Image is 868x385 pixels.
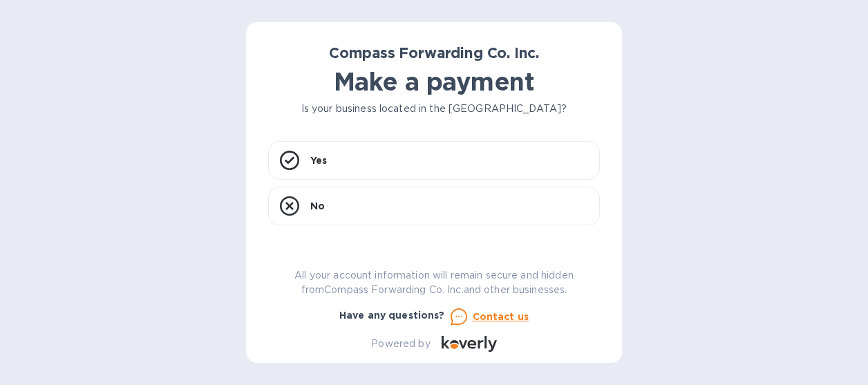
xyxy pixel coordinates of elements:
[268,268,600,297] p: All your account information will remain secure and hidden from Compass Forwarding Co. Inc. and o...
[268,102,600,116] p: Is your business located in the [GEOGRAPHIC_DATA]?
[339,310,445,321] b: Have any questions?
[371,337,430,351] p: Powered by
[268,67,600,96] h1: Make a payment
[310,153,327,167] p: Yes
[310,199,325,213] p: No
[473,311,529,322] u: Contact us
[329,44,539,62] b: Compass Forwarding Co. Inc.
